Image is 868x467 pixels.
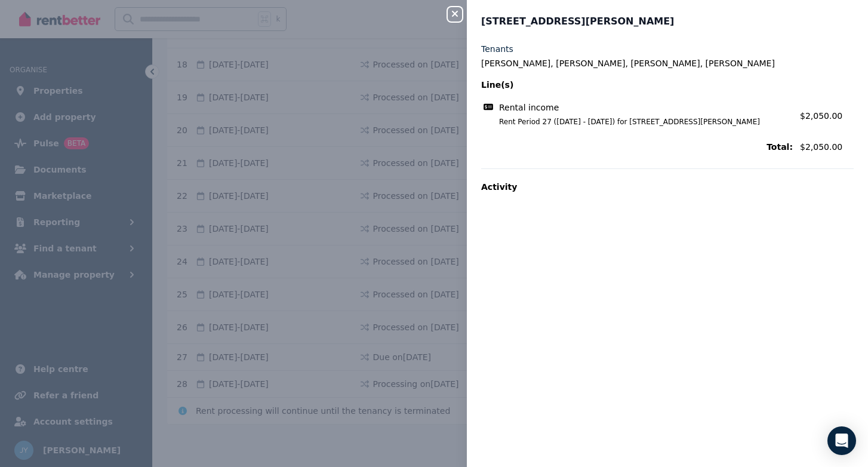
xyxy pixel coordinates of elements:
[481,79,793,91] span: Line(s)
[481,14,674,29] span: [STREET_ADDRESS][PERSON_NAME]
[499,102,559,113] span: Rental income
[481,141,793,153] span: Total:
[827,426,856,455] div: Open Intercom Messenger
[481,43,513,55] label: Tenants
[800,141,854,153] span: $2,050.00
[800,111,842,121] span: $2,050.00
[485,117,793,127] span: Rent Period 27 ([DATE] - [DATE]) for [STREET_ADDRESS][PERSON_NAME]
[481,181,854,193] p: Activity
[481,57,854,69] legend: [PERSON_NAME], [PERSON_NAME], [PERSON_NAME], [PERSON_NAME]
